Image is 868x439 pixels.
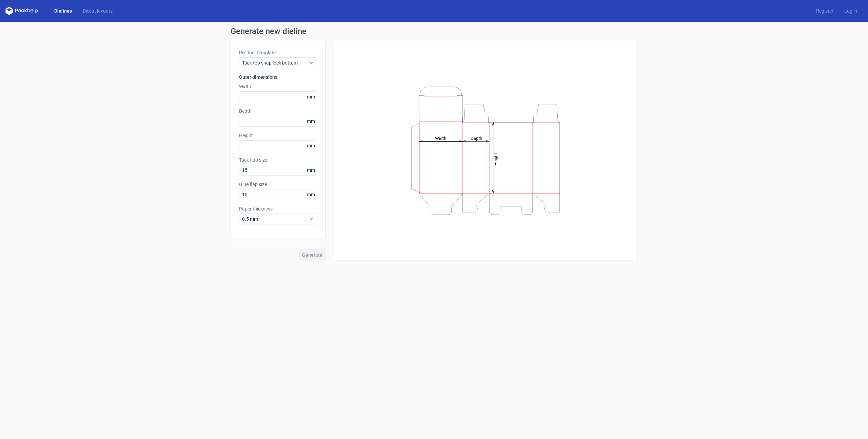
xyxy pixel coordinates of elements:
span: mm [305,165,317,175]
label: Width [239,83,317,90]
span: Tuck top snap lock bottom [242,59,309,66]
span: mm [305,92,317,102]
label: Paper thickness [239,205,317,212]
label: Tuck flap size [239,157,317,163]
label: Height [239,132,317,139]
label: Product template [239,49,317,56]
a: Dielines [49,7,77,14]
tspan: Depth [471,135,482,141]
h1: Generate new dieline [231,27,637,35]
span: 0.5 mm [242,216,309,222]
span: mm [305,189,317,200]
label: Glue flap size [239,181,317,188]
tspan: Width [435,135,446,141]
tspan: Height [493,153,498,165]
a: Diecut layouts [77,7,118,14]
a: Log in [839,7,863,14]
h3: Outer dimensions [239,74,317,80]
label: Depth [239,108,317,114]
a: Register [811,7,839,14]
span: mm [305,116,317,126]
span: mm [305,141,317,151]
